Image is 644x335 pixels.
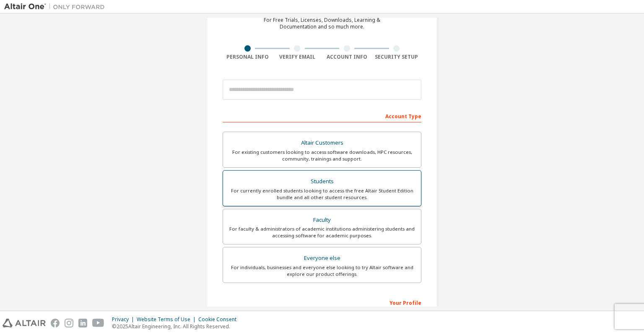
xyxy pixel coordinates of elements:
[223,109,421,122] div: Account Type
[4,3,109,11] img: Altair One
[137,316,198,323] div: Website Terms of Use
[228,176,416,187] div: Students
[228,187,416,201] div: For currently enrolled students looking to access the free Altair Student Edition bundle and all ...
[273,54,322,60] div: Verify Email
[198,316,241,323] div: Cookie Consent
[223,54,273,60] div: Personal Info
[228,149,416,162] div: For existing customers looking to access software downloads, HPC resources, community, trainings ...
[228,226,416,239] div: For faculty & administrators of academic institutions administering students and accessing softwa...
[112,323,241,330] p: © 2025 Altair Engineering, Inc. All Rights Reserved.
[228,264,416,278] div: For individuals, businesses and everyone else looking to try Altair software and explore our prod...
[3,319,46,327] img: altair_logo.svg
[264,17,380,30] div: For Free Trials, Licenses, Downloads, Learning & Documentation and so much more.
[65,319,73,327] img: instagram.svg
[322,54,372,60] div: Account Info
[92,319,104,327] img: youtube.svg
[51,319,60,327] img: facebook.svg
[228,137,416,149] div: Altair Customers
[228,214,416,226] div: Faculty
[78,319,87,327] img: linkedin.svg
[372,54,422,60] div: Security Setup
[228,252,416,264] div: Everyone else
[112,316,137,323] div: Privacy
[223,296,421,309] div: Your Profile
